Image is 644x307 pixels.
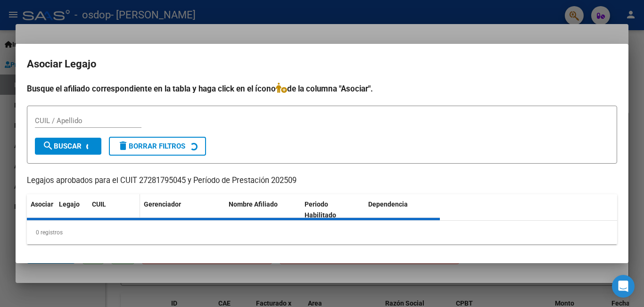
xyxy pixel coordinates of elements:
[364,194,440,225] datatable-header-cell: Dependencia
[140,194,225,225] datatable-header-cell: Gerenciador
[144,200,181,208] span: Gerenciador
[35,138,101,155] button: Buscar
[88,194,140,225] datatable-header-cell: CUIL
[42,142,82,150] span: Buscar
[368,200,408,208] span: Dependencia
[109,137,206,156] button: Borrar Filtros
[42,140,54,151] mat-icon: search
[59,200,80,208] span: Legajo
[27,194,55,225] datatable-header-cell: Asociar
[225,194,301,225] datatable-header-cell: Nombre Afiliado
[229,200,278,208] span: Nombre Afiliado
[27,175,617,187] p: Legajos aprobados para el CUIT 27281795045 y Período de Prestación 202509
[92,200,106,208] span: CUIL
[117,140,129,151] mat-icon: delete
[301,194,364,225] datatable-header-cell: Periodo Habilitado
[31,200,53,208] span: Asociar
[27,55,617,73] h2: Asociar Legajo
[55,194,88,225] datatable-header-cell: Legajo
[117,142,185,150] span: Borrar Filtros
[27,83,617,95] h4: Busque el afiliado correspondiente en la tabla y haga click en el ícono de la columna "Asociar".
[612,275,635,298] div: Open Intercom Messenger
[305,200,336,219] span: Periodo Habilitado
[27,221,617,244] div: 0 registros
